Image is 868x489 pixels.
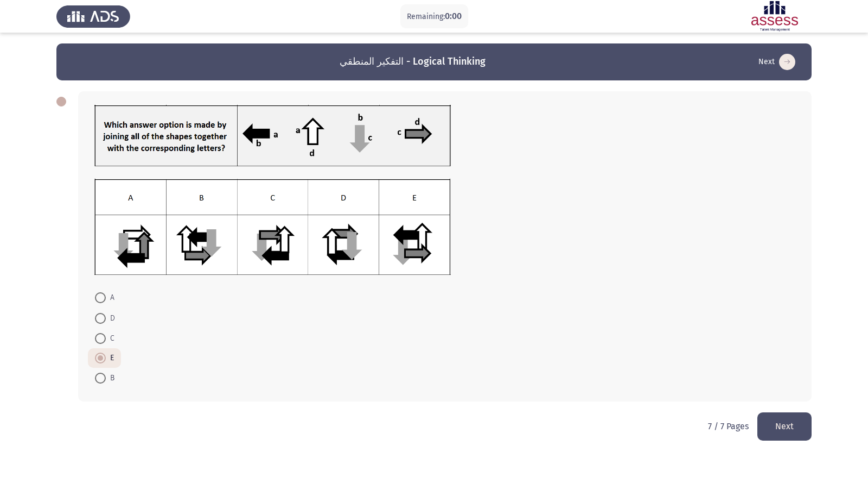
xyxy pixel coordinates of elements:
h3: التفكير المنطقي - Logical Thinking [340,55,486,68]
span: E [106,352,114,365]
img: UkFYYV8wODdfQi5wbmcxNjkxMzI0NDgxNDY1.png [94,179,451,275]
img: Assessment logo of Assessment En (Focus & 16PD) [738,1,812,32]
span: D [106,312,115,325]
span: B [106,372,114,385]
span: C [106,332,114,345]
img: UkFYYV8wODdfQSAucG5nMTY5MTMyNDQyMjM4Mg==.png [94,105,451,166]
span: 0:00 [445,11,462,21]
p: Remaining: [407,10,462,23]
p: 7 / 7 Pages [708,421,749,431]
img: Assess Talent Management logo [56,1,130,32]
button: load next page [755,53,799,71]
button: load next page [757,412,812,440]
span: A [106,291,114,304]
